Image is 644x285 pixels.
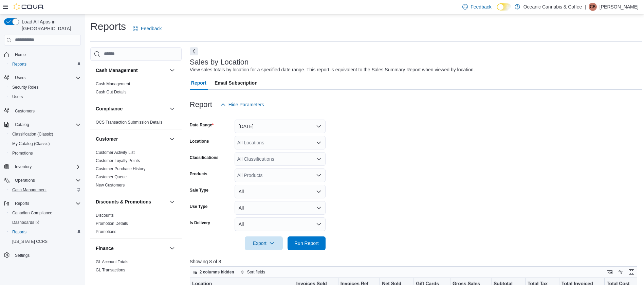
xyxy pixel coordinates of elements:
[10,209,55,217] a: Canadian Compliance
[96,259,128,265] span: GL Account Totals
[10,149,81,157] span: Promotions
[96,267,125,273] span: GL Transactions
[218,98,267,111] button: Hide Parameters
[15,52,26,57] span: Home
[471,3,491,10] span: Feedback
[10,228,29,236] a: Reports
[96,213,114,218] span: Discounts
[1,120,84,129] button: Catalog
[1,176,84,185] button: Operations
[10,186,81,194] span: Cash Management
[12,210,52,216] span: Canadian Compliance
[4,47,81,278] nav: Complex example
[96,183,125,188] a: New Customers
[190,66,475,73] div: View sales totals by location for a specified date range. This report is equivalent to the Sales ...
[617,268,625,276] button: Display options
[190,268,237,276] button: 2 columns hidden
[606,268,614,276] button: Keyboard shortcuts
[1,50,84,59] button: Home
[15,75,25,81] span: Users
[12,187,47,193] span: Cash Management
[96,120,163,125] span: OCS Transaction Submission Details
[12,141,50,146] span: My Catalog (Classic)
[90,118,182,129] div: Compliance
[238,268,268,276] button: Sort fields
[627,268,636,276] button: Enter fullscreen
[96,90,127,94] a: Cash Out Details
[12,121,32,129] button: Catalog
[585,3,586,11] p: |
[7,218,84,227] a: Dashboards
[12,220,39,225] span: Dashboards
[12,199,32,208] button: Reports
[96,198,151,205] h3: Discounts & Promotions
[15,178,35,183] span: Operations
[10,83,81,91] span: Security Roles
[12,85,38,90] span: Security Roles
[168,198,176,206] button: Discounts & Promotions
[130,22,164,35] a: Feedback
[245,236,283,250] button: Export
[96,166,146,171] a: Customer Purchase History
[235,120,326,133] button: [DATE]
[10,60,81,68] span: Reports
[90,20,126,33] h1: Reports
[15,201,29,206] span: Reports
[12,251,32,260] a: Settings
[10,149,36,157] a: Promotions
[12,176,81,184] span: Operations
[96,229,116,234] a: Promotions
[90,80,182,99] div: Cash Management
[96,81,130,87] span: Cash Management
[190,188,208,193] label: Sale Type
[12,61,26,67] span: Reports
[96,198,167,205] button: Discounts & Promotions
[12,163,81,171] span: Inventory
[7,148,84,158] button: Promotions
[10,130,56,138] a: Classification (Classic)
[168,66,176,74] button: Cash Management
[10,130,81,138] span: Classification (Classic)
[10,218,42,227] a: Dashboards
[96,175,127,179] a: Customer Queue
[15,108,35,114] span: Customers
[190,204,207,209] label: Use Type
[1,250,84,260] button: Settings
[96,245,114,252] h3: Finance
[90,211,182,238] div: Discounts & Promotions
[12,239,48,244] span: [US_STATE] CCRS
[316,140,321,145] button: Open list of options
[247,269,265,275] span: Sort fields
[12,199,81,208] span: Reports
[7,139,84,148] button: My Catalog (Classic)
[10,60,29,68] a: Reports
[600,3,639,11] p: [PERSON_NAME]
[190,155,219,160] label: Classifications
[7,59,84,69] button: Reports
[10,237,81,246] span: Washington CCRS
[15,164,32,170] span: Inventory
[589,3,597,11] div: Cristine Bartolome
[12,107,37,115] a: Customers
[96,166,146,172] span: Customer Purchase History
[96,120,163,125] a: OCS Transaction Submission Details
[96,89,127,95] span: Cash Out Details
[7,227,84,237] button: Reports
[96,268,125,272] a: GL Transactions
[10,140,53,148] a: My Catalog (Classic)
[141,25,162,32] span: Feedback
[1,162,84,172] button: Inventory
[168,105,176,113] button: Compliance
[190,171,207,177] label: Products
[1,106,84,115] button: Customers
[96,136,167,142] button: Customer
[168,135,176,143] button: Customer
[1,199,84,208] button: Reports
[10,140,81,148] span: My Catalog (Classic)
[1,73,84,83] button: Users
[316,173,321,178] button: Open list of options
[96,150,135,155] span: Customer Activity List
[96,182,125,188] span: New Customers
[190,122,214,128] label: Date Range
